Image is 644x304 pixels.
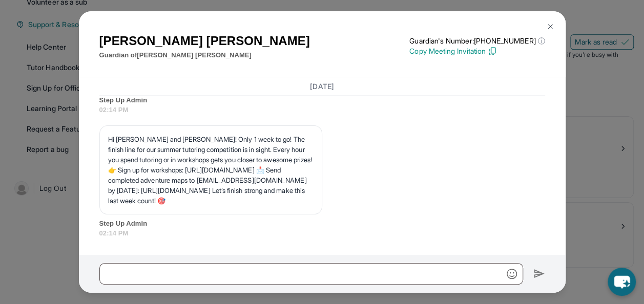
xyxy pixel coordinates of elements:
[99,81,545,92] h3: [DATE]
[99,228,545,238] span: 02:14 PM
[99,95,545,105] span: Step Up Admin
[108,134,314,206] p: Hi [PERSON_NAME] and [PERSON_NAME]! Only 1 week to go! The finish line for our summer tutoring co...
[99,32,310,50] h1: [PERSON_NAME] [PERSON_NAME]
[488,47,497,56] img: Copy Icon
[608,268,636,296] button: chat-button
[507,269,517,279] img: Emoji
[99,50,310,60] p: Guardian of [PERSON_NAME] [PERSON_NAME]
[99,219,545,229] span: Step Up Admin
[546,23,554,31] img: Close Icon
[99,105,545,115] span: 02:14 PM
[409,46,545,56] p: Copy Meeting Invitation
[537,36,545,46] span: ⓘ
[409,36,545,46] p: Guardian's Number: [PHONE_NUMBER]
[533,268,545,280] img: Send icon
